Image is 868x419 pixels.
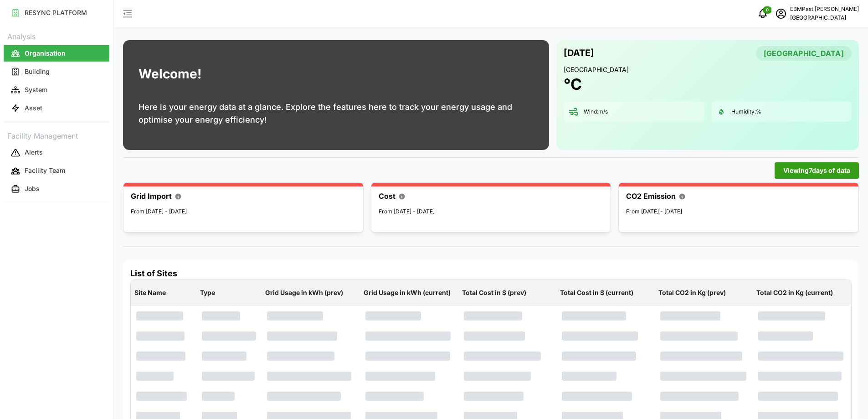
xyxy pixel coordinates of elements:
p: RESYNC PLATFORM [25,8,87,17]
a: Facility Team [4,162,109,180]
p: System [25,85,47,94]
a: Organisation [4,44,109,62]
a: Alerts [4,144,109,162]
p: Total Cost in $ (prev) [460,281,555,305]
p: Analysis [4,29,109,42]
span: [GEOGRAPHIC_DATA] [764,47,844,60]
p: Organisation [25,49,66,58]
a: Building [4,62,109,81]
p: Total CO2 in Kg (current) [755,281,849,305]
p: CO2 Emission [626,191,676,202]
span: Viewing 7 days of data [783,163,850,178]
p: Total CO2 in Kg (prev) [657,281,751,305]
button: Building [4,63,109,80]
p: From [DATE] - [DATE] [131,207,356,216]
h4: List of Sites [130,268,852,279]
p: Grid Import [131,191,172,202]
a: System [4,81,109,99]
p: Asset [25,103,42,113]
p: Cost [379,191,395,202]
button: System [4,82,109,98]
p: EBMPast [PERSON_NAME] [790,5,859,14]
p: Grid Usage in kWh (prev) [263,281,358,305]
a: Asset [4,99,109,117]
button: Asset [4,100,109,116]
a: RESYNC PLATFORM [4,4,109,22]
h1: Welcome! [139,64,201,84]
p: Wind: m/s [584,108,608,116]
button: Facility Team [4,163,109,179]
button: RESYNC PLATFORM [4,5,109,21]
p: [GEOGRAPHIC_DATA] [790,14,859,22]
a: Jobs [4,180,109,198]
button: Organisation [4,45,109,62]
button: Jobs [4,181,109,197]
h1: °C [564,74,582,94]
p: Alerts [25,148,43,157]
button: notifications [754,5,772,23]
p: Type [198,281,260,305]
span: 0 [766,7,769,13]
p: [DATE] [564,46,594,61]
p: Grid Usage in kWh (current) [362,281,457,305]
p: From [DATE] - [DATE] [379,207,604,216]
button: Viewing7days of data [775,162,859,179]
p: Site Name [133,281,195,305]
p: Building [25,67,50,76]
p: Total Cost in $ (current) [558,281,653,305]
p: Humidity: % [731,108,761,116]
p: Facility Team [25,166,65,175]
p: Jobs [25,184,40,193]
p: [GEOGRAPHIC_DATA] [564,65,852,74]
p: Here is your energy data at a glance. Explore the features here to track your energy usage and op... [139,101,534,126]
button: Alerts [4,145,109,161]
p: From [DATE] - [DATE] [626,207,851,216]
button: schedule [772,5,790,23]
p: Facility Management [4,129,109,142]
